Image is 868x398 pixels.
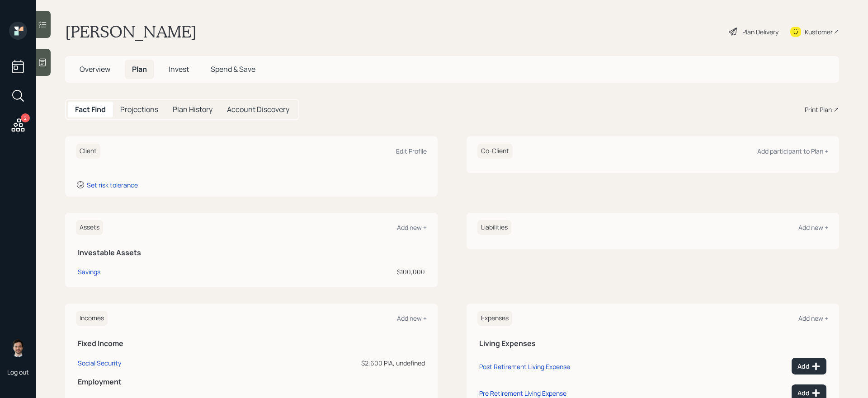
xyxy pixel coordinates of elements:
[477,220,511,235] h6: Liabilities
[65,22,197,42] h1: [PERSON_NAME]
[80,64,110,74] span: Overview
[132,64,147,74] span: Plan
[76,144,100,159] h6: Client
[797,389,821,398] div: Add
[742,27,778,37] div: Plan Delivery
[7,368,29,376] div: Log out
[21,113,30,122] div: 2
[277,358,425,368] div: $2,600 PIA, undefined
[78,359,121,367] div: Social Security
[78,248,425,257] h5: Investable Assets
[75,105,106,114] h5: Fact Find
[9,339,27,357] img: jonah-coleman-headshot.png
[805,105,832,114] div: Print Plan
[227,105,289,114] h5: Account Discovery
[798,314,828,323] div: Add new +
[169,64,189,74] span: Invest
[479,389,566,398] div: Pre Retirement Living Expense
[211,64,255,74] span: Spend & Save
[396,147,427,155] div: Edit Profile
[76,220,103,235] h6: Assets
[120,105,158,114] h5: Projections
[78,267,100,276] div: Savings
[397,223,427,232] div: Add new +
[237,267,425,276] div: $100,000
[797,362,821,371] div: Add
[477,144,513,159] h6: Co-Client
[173,105,212,114] h5: Plan History
[757,147,828,155] div: Add participant to Plan +
[479,339,826,348] h5: Living Expenses
[78,339,425,348] h5: Fixed Income
[798,223,828,232] div: Add new +
[479,362,570,371] div: Post Retirement Living Expense
[397,314,427,323] div: Add new +
[87,181,138,189] div: Set risk tolerance
[792,358,826,375] button: Add
[477,311,512,326] h6: Expenses
[78,378,425,386] h5: Employment
[805,27,833,37] div: Kustomer
[76,311,108,326] h6: Incomes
